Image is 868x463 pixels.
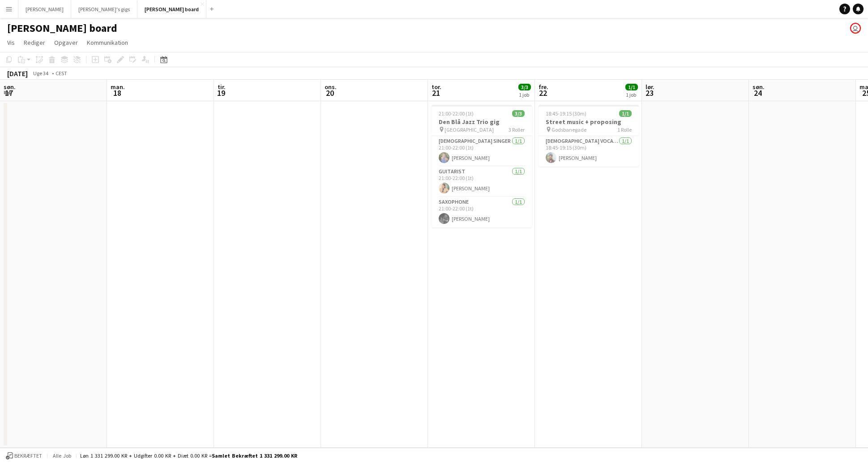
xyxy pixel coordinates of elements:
app-card-role: Saxophone1/121:00-22:00 (1t)[PERSON_NAME] [432,197,532,227]
div: [DATE] [7,69,28,78]
a: Rediger [20,37,49,48]
span: 20 [323,88,337,98]
span: 24 [751,88,765,98]
app-card-role: [DEMOGRAPHIC_DATA] Vocal + Guitar1/118:45-19:15 (30m)[PERSON_NAME] [539,136,639,167]
span: 17 [2,88,16,98]
span: 18 [109,88,125,98]
span: Alle job [51,452,73,459]
app-job-card: 21:00-22:00 (1t)3/3Den Blå Jazz Trio gig [GEOGRAPHIC_DATA]3 Roller[DEMOGRAPHIC_DATA] Singer1/121:... [432,105,532,227]
span: 22 [537,88,548,98]
span: 21:00-22:00 (1t) [439,110,474,117]
button: [PERSON_NAME] board [137,0,206,18]
app-card-role: Guitarist1/121:00-22:00 (1t)[PERSON_NAME] [432,167,532,197]
span: Vis [7,39,15,47]
span: Samlet bekræftet 1 331 299.00 KR [212,452,297,459]
span: 18:45-19:15 (30m) [546,110,586,117]
span: Rediger [24,39,45,47]
button: [PERSON_NAME]'s gigs [71,0,137,18]
span: Uge 34 [30,70,52,77]
span: 1/1 [625,84,638,90]
div: CEST [56,70,67,77]
span: tir. [218,83,226,91]
span: tor. [432,83,441,91]
a: Opgaver [51,37,81,48]
span: 1 Rolle [617,126,632,133]
span: lør. [646,83,654,91]
span: ons. [325,83,337,91]
h3: Den Blå Jazz Trio gig [432,118,532,126]
span: Kommunikation [87,39,128,47]
div: Løn 1 331 299.00 KR + Udgifter 0.00 KR + Diæt 0.00 KR = [80,452,297,459]
a: Kommunikation [83,37,132,48]
span: 3/3 [518,84,531,90]
span: 1/1 [619,110,632,117]
span: 3 Roller [509,126,525,133]
span: Godsbanegade [552,126,586,133]
span: Bekræftet [14,453,42,459]
span: søn. [753,83,765,91]
span: fre. [539,83,548,91]
span: 21 [430,88,441,98]
div: 1 job [519,91,530,98]
div: 1 job [626,91,637,98]
button: [PERSON_NAME] [18,0,71,18]
h3: Street music + proposing [539,118,639,126]
app-job-card: 18:45-19:15 (30m)1/1Street music + proposing Godsbanegade1 Rolle[DEMOGRAPHIC_DATA] Vocal + Guitar... [539,105,639,167]
app-card-role: [DEMOGRAPHIC_DATA] Singer1/121:00-22:00 (1t)[PERSON_NAME] [432,136,532,167]
span: 23 [644,88,654,98]
span: 19 [216,88,226,98]
h1: [PERSON_NAME] board [7,21,117,35]
span: man. [111,83,125,91]
app-user-avatar: Frederik Flach [850,23,861,34]
span: [GEOGRAPHIC_DATA] [445,126,494,133]
a: Vis [4,37,18,48]
span: søn. [4,83,16,91]
span: Opgaver [54,39,78,47]
button: Bekræftet [4,451,43,461]
span: 3/3 [512,110,525,117]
